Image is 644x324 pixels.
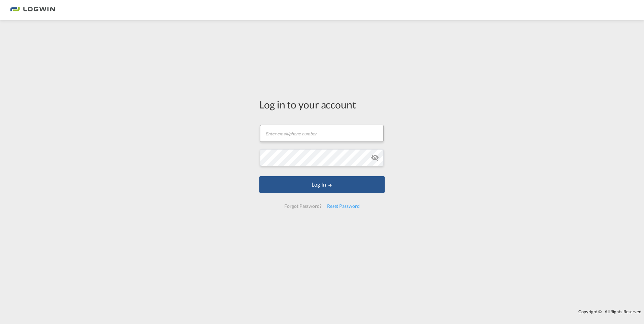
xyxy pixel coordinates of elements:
[324,200,362,212] div: Reset Password
[371,154,379,162] md-icon: icon-eye-off
[10,3,56,18] img: bc73a0e0d8c111efacd525e4c8ad7d32.png
[259,176,385,193] button: LOGIN
[260,125,384,142] input: Enter email/phone number
[259,97,385,111] div: Log in to your account
[282,200,324,212] div: Forgot Password?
